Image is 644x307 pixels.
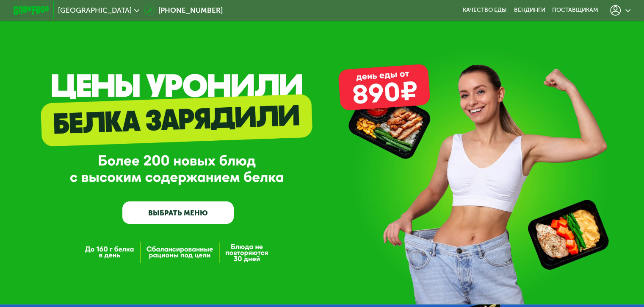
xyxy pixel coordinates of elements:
div: поставщикам [552,7,598,14]
a: Качество еды [463,7,507,14]
a: Вендинги [514,7,545,14]
span: [GEOGRAPHIC_DATA] [58,7,132,14]
a: [PHONE_NUMBER] [144,5,223,16]
a: ВЫБРАТЬ МЕНЮ [122,201,234,224]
